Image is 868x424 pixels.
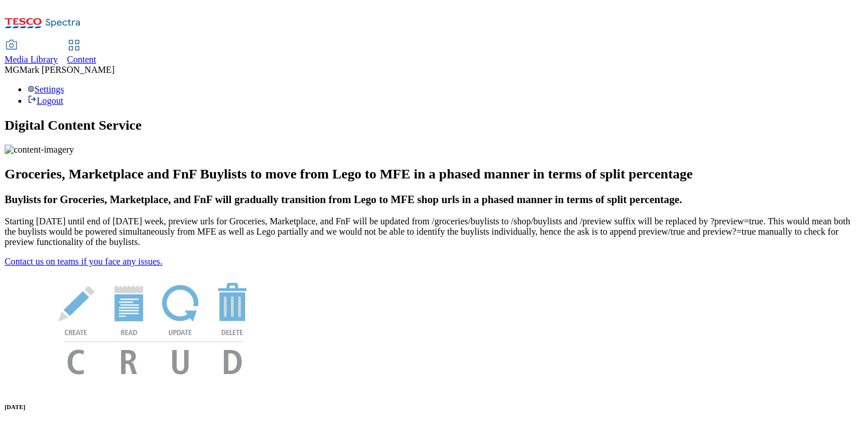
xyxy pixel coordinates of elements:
h6: [DATE] [5,403,863,410]
a: Logout [28,96,63,106]
img: News Image [5,267,303,387]
h2: Groceries, Marketplace and FnF Buylists to move from Lego to MFE in a phased manner in terms of s... [5,166,863,182]
a: Settings [28,84,64,94]
img: content-imagery [5,145,74,155]
p: Starting [DATE] until end of [DATE] week, preview urls for Groceries, Marketplace, and FnF will b... [5,216,863,247]
span: Content [67,55,96,64]
a: Contact us on teams if you face any issues. [5,256,162,266]
a: Content [67,41,96,65]
span: MG [5,65,20,75]
h3: Buylists for Groceries, Marketplace, and FnF will gradually transition from Lego to MFE shop urls... [5,193,863,206]
a: Media Library [5,41,58,65]
h1: Digital Content Service [5,118,863,133]
span: Media Library [5,55,58,64]
span: Mark [PERSON_NAME] [20,65,115,75]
